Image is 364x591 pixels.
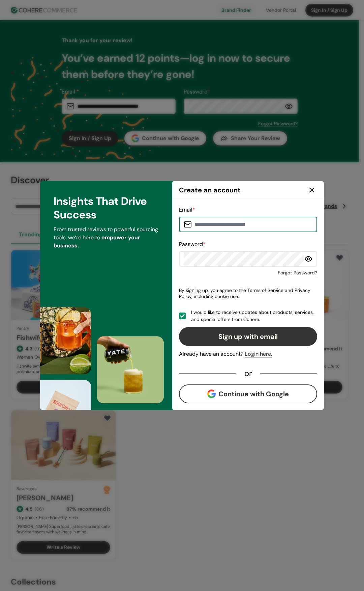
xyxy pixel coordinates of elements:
[236,370,260,376] div: or
[179,327,317,346] button: Sign up with email
[191,309,317,323] span: I would like to receive updates about products, services, and special offers from Cohere.
[278,269,317,276] a: Forgot Password?
[179,350,317,358] div: Already have an account?
[54,194,159,221] h3: Insights That Drive Success
[245,350,272,358] div: Login here.
[179,241,206,248] label: Password
[54,225,159,250] p: From trusted reviews to powerful sourcing tools, we’re here to
[179,285,317,302] p: By signing up, you agree to the Terms of Service and Privacy Policy, including cookie use.
[179,206,195,213] label: Email
[179,185,241,195] h2: Create an account
[179,384,317,403] button: Continue with Google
